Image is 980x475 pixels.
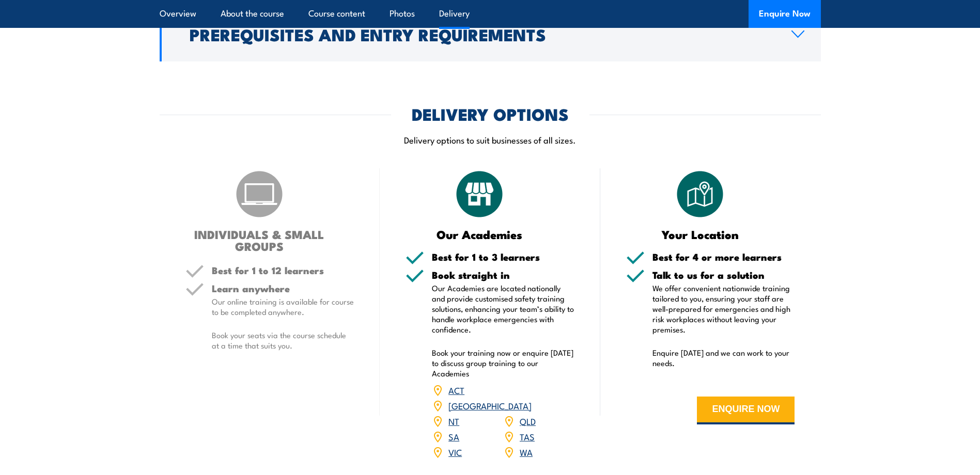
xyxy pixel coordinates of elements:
[432,270,574,280] h5: Book straight in
[432,347,574,378] p: Book your training now or enquire [DATE] to discuss group training to our Academies
[448,399,532,411] a: [GEOGRAPHIC_DATA]
[212,265,354,275] h5: Best for 1 to 12 learners
[406,228,554,240] h3: Our Academies
[652,347,795,368] p: Enquire [DATE] and we can work to your needs.
[448,415,459,427] a: NT
[448,430,459,442] a: SA
[652,252,795,262] h5: Best for 4 or more learners
[185,228,334,252] h3: INDIVIDUALS & SMALL GROUPS
[652,283,795,335] p: We offer convenient nationwide training tailored to you, ensuring your staff are well-prepared fo...
[212,283,354,293] h5: Learn anywhere
[212,330,354,351] p: Book your seats via the course schedule at a time that suits you.
[520,430,535,442] a: TAS
[190,27,775,41] h2: Prerequisites and Entry Requirements
[432,252,574,262] h5: Best for 1 to 3 learners
[432,283,574,335] p: Our Academies are located nationally and provide customised safety training solutions, enhancing ...
[448,446,462,458] a: VIC
[212,296,354,317] p: Our online training is available for course to be completed anywhere.
[160,7,821,61] a: Prerequisites and Entry Requirements
[697,397,795,424] button: ENQUIRE NOW
[412,106,569,121] h2: DELIVERY OPTIONS
[520,415,536,427] a: QLD
[626,228,774,240] h3: Your Location
[448,384,464,396] a: ACT
[160,134,821,146] p: Delivery options to suit businesses of all sizes.
[520,446,533,458] a: WA
[652,270,795,280] h5: Talk to us for a solution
